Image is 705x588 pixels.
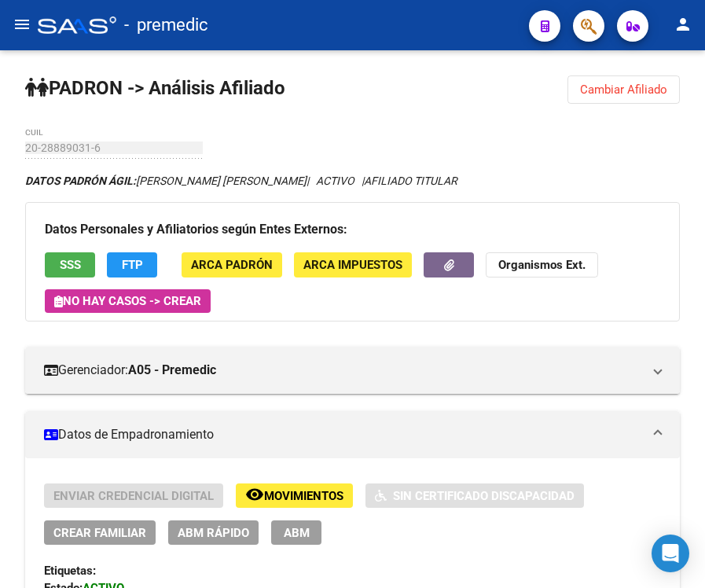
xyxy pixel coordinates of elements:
[264,489,343,503] span: Movimientos
[25,175,136,187] strong: DATOS PADRÓN ÁGIL:
[294,252,412,277] button: ARCA Impuestos
[53,489,214,503] span: Enviar Credencial Digital
[25,175,457,187] i: | ACTIVO |
[25,347,680,394] mat-expansion-panel-header: Gerenciador:A05 - Premedic
[498,259,586,273] strong: Organismos Ext.
[303,259,402,273] span: ARCA Impuestos
[486,252,598,277] button: Organismos Ext.
[54,294,201,308] span: No hay casos -> Crear
[44,564,96,578] strong: Etiquetas:
[393,489,575,503] span: Sin Certificado Discapacidad
[13,15,31,34] mat-icon: menu
[45,289,211,313] button: No hay casos -> Crear
[44,426,642,443] mat-panel-title: Datos de Empadronamiento
[45,219,660,241] h3: Datos Personales y Afiliatorios según Entes Externos:
[191,259,273,273] span: ARCA Padrón
[284,526,310,540] span: ABM
[53,526,146,540] span: Crear Familiar
[124,8,208,42] span: - premedic
[674,15,692,34] mat-icon: person
[365,483,584,508] button: Sin Certificado Discapacidad
[245,485,264,504] mat-icon: remove_red_eye
[567,75,680,104] button: Cambiar Afiliado
[364,175,457,187] span: AFILIADO TITULAR
[44,483,223,508] button: Enviar Credencial Digital
[271,520,321,545] button: ABM
[60,259,81,273] span: SSS
[44,520,156,545] button: Crear Familiar
[168,520,259,545] button: ABM Rápido
[236,483,353,508] button: Movimientos
[107,252,157,277] button: FTP
[128,362,216,379] strong: A05 - Premedic
[25,175,307,187] span: [PERSON_NAME] [PERSON_NAME]
[580,83,667,97] span: Cambiar Afiliado
[44,362,642,379] mat-panel-title: Gerenciador:
[25,411,680,458] mat-expansion-panel-header: Datos de Empadronamiento
[182,252,282,277] button: ARCA Padrón
[45,252,95,277] button: SSS
[25,77,285,99] strong: PADRON -> Análisis Afiliado
[122,259,143,273] span: FTP
[178,526,249,540] span: ABM Rápido
[652,535,689,572] div: Open Intercom Messenger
